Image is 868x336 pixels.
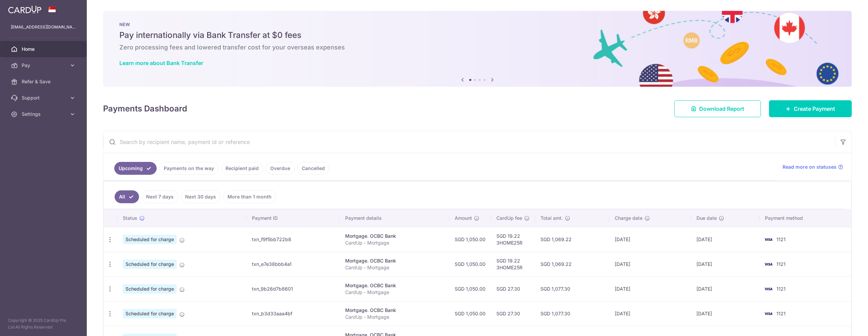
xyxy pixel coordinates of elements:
[345,257,444,264] div: Mortgage. OCBC Bank
[8,5,41,14] img: CardUp
[345,314,444,320] p: CardUp - Mortgage
[783,164,843,170] a: Read more on statuses
[115,190,139,203] a: All
[769,100,852,117] a: Create Payment
[266,162,295,175] a: Overdue
[103,11,852,87] img: Bank transfer banner
[123,235,177,244] span: Scheduled for charge
[221,162,263,175] a: Recipient paid
[142,190,178,203] a: Next 7 days
[22,111,66,118] span: Settings
[246,209,340,227] th: Payment ID
[455,215,472,222] span: Amount
[123,309,177,318] span: Scheduled for charge
[449,276,491,301] td: SGD 1,050.00
[297,162,329,175] a: Cancelled
[491,301,535,326] td: SGD 27.30
[345,264,444,271] p: CardUp - Mortgage
[449,252,491,276] td: SGD 1,050.00
[609,227,691,252] td: [DATE]
[345,282,444,289] div: Mortgage. OCBC Bank
[696,215,717,222] span: Due date
[119,43,835,51] h6: Zero processing fees and lowered transfer cost for your overseas expenses
[535,276,610,301] td: SGD 1,077.30
[759,209,851,227] th: Payment method
[699,105,744,113] span: Download Report
[776,311,786,316] span: 1121
[762,285,775,293] img: Bank Card
[491,227,535,252] td: SGD 19.22 3HOME25R
[123,284,177,294] span: Scheduled for charge
[762,310,775,318] img: Bank Card
[345,239,444,246] p: CardUp - Mortgage
[22,94,66,101] span: Support
[103,131,835,153] input: Search by recipient name, payment id or reference
[119,60,203,66] a: Learn more about Bank Transfer
[246,227,340,252] td: txn_f9f5bb722b8
[776,286,786,292] span: 1121
[609,252,691,276] td: [DATE]
[246,301,340,326] td: txn_b3d33aaa4bf
[535,252,610,276] td: SGD 1,069.22
[340,209,449,227] th: Payment details
[691,301,759,326] td: [DATE]
[491,252,535,276] td: SGD 19.22 3HOME25R
[345,233,444,239] div: Mortgage. OCBC Bank
[496,215,522,222] span: CardUp fee
[762,260,775,268] img: Bank Card
[609,301,691,326] td: [DATE]
[119,22,835,27] p: NEW
[691,276,759,301] td: [DATE]
[609,276,691,301] td: [DATE]
[246,252,340,276] td: txn_e7e38bbb4a1
[691,227,759,252] td: [DATE]
[615,215,643,222] span: Charge date
[22,46,66,52] span: Home
[674,100,761,117] a: Download Report
[103,103,187,115] h4: Payments Dashboard
[22,78,66,85] span: Refer & Save
[123,259,177,269] span: Scheduled for charge
[783,164,836,170] span: Read more on statuses
[535,227,610,252] td: SGD 1,069.22
[123,215,137,222] span: Status
[345,307,444,314] div: Mortgage. OCBC Bank
[776,236,786,242] span: 1121
[223,190,276,203] a: More than 1 month
[776,261,786,267] span: 1121
[159,162,218,175] a: Payments on the way
[22,62,66,69] span: Pay
[11,24,76,30] p: [EMAIL_ADDRESS][DOMAIN_NAME]
[535,301,610,326] td: SGD 1,077.30
[449,301,491,326] td: SGD 1,050.00
[491,276,535,301] td: SGD 27.30
[540,215,563,222] span: Total amt.
[691,252,759,276] td: [DATE]
[246,276,340,301] td: txn_9b26d7b8601
[181,190,220,203] a: Next 30 days
[114,162,157,175] a: Upcoming
[119,30,835,41] h5: Pay internationally via Bank Transfer at $0 fees
[762,235,775,244] img: Bank Card
[345,289,444,296] p: CardUp - Mortgage
[794,105,835,113] span: Create Payment
[449,227,491,252] td: SGD 1,050.00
